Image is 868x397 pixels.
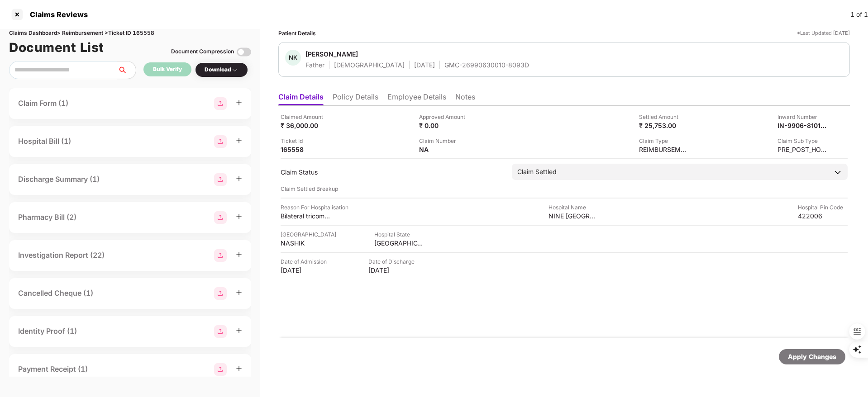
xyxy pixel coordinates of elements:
div: Date of Discharge [368,257,418,266]
div: Investigation Report (22) [18,250,105,261]
div: Bilateral tricompartmental [MEDICAL_DATA] knee [281,212,330,220]
div: 422006 [798,212,848,220]
div: Claim Status [281,168,503,176]
img: downArrowIcon [833,168,842,177]
img: svg+xml;base64,PHN2ZyBpZD0iR3JvdXBfMjg4MTMiIGRhdGEtbmFtZT0iR3JvdXAgMjg4MTMiIHhtbG5zPSJodHRwOi8vd3... [214,97,227,110]
div: Hospital Pin Code [798,203,848,212]
div: Settled Amount [639,113,689,121]
div: ₹ 36,000.00 [281,121,330,130]
span: plus [236,99,242,106]
div: Bulk Verify [153,65,182,74]
div: PRE_POST_HOSPITALIZATION_REIMBURSEMENT [777,145,827,154]
div: ₹ 25,753.00 [639,121,689,130]
img: svg+xml;base64,PHN2ZyBpZD0iR3JvdXBfMjg4MTMiIGRhdGEtbmFtZT0iR3JvdXAgMjg4MTMiIHhtbG5zPSJodHRwOi8vd3... [214,287,227,300]
div: Claims Dashboard > Reimbursement > Ticket ID 165558 [9,29,251,38]
div: Inward Number [777,113,827,121]
div: Father [305,61,324,69]
div: Claim Sub Type [777,137,827,145]
div: Document Compression [171,47,234,56]
div: IN-9906-8101988 [777,121,827,130]
span: search [117,66,136,74]
div: Date of Admission [281,257,330,266]
div: Payment Receipt (1) [18,364,88,375]
div: ₹ 0.00 [419,121,469,130]
div: Hospital State [374,230,424,239]
div: Cancelled Cheque (1) [18,288,93,299]
li: Policy Details [333,92,378,105]
img: svg+xml;base64,PHN2ZyBpZD0iR3JvdXBfMjg4MTMiIGRhdGEtbmFtZT0iR3JvdXAgMjg4MTMiIHhtbG5zPSJodHRwOi8vd3... [214,135,227,148]
div: Identity Proof (1) [18,326,77,337]
div: Patient Details [278,29,316,38]
span: plus [236,251,242,258]
div: Claim Type [639,137,689,145]
div: NA [419,145,469,154]
span: plus [236,327,242,334]
li: Employee Details [387,92,446,105]
div: Hospital Name [548,203,598,212]
span: plus [236,137,242,144]
div: Claim Settled [517,167,557,177]
div: Claim Number [419,137,469,145]
div: 1 of 1 [850,9,868,19]
li: Claim Details [278,92,324,105]
div: Apply Changes [788,352,836,362]
div: Claims Reviews [24,10,88,19]
li: Notes [455,92,475,105]
img: svg+xml;base64,PHN2ZyBpZD0iR3JvdXBfMjg4MTMiIGRhdGEtbmFtZT0iR3JvdXAgMjg4MTMiIHhtbG5zPSJodHRwOi8vd3... [214,173,227,186]
span: plus [236,175,242,182]
div: Discharge Summary (1) [18,174,100,185]
div: [DATE] [281,266,330,274]
span: plus [236,213,242,220]
span: plus [236,365,242,372]
div: GMC-26990630010-8093D [444,61,529,69]
img: svg+xml;base64,PHN2ZyBpZD0iR3JvdXBfMjg4MTMiIGRhdGEtbmFtZT0iR3JvdXAgMjg4MTMiIHhtbG5zPSJodHRwOi8vd3... [214,363,227,376]
div: [DEMOGRAPHIC_DATA] [334,61,405,69]
img: svg+xml;base64,PHN2ZyBpZD0iRHJvcGRvd24tMzJ4MzIiIHhtbG5zPSJodHRwOi8vd3d3LnczLm9yZy8yMDAwL3N2ZyIgd2... [231,66,238,74]
div: Ticket Id [281,137,330,145]
div: [GEOGRAPHIC_DATA] [374,239,424,247]
h1: Document List [9,38,104,57]
div: *Last Updated [DATE] [797,29,850,38]
div: [GEOGRAPHIC_DATA] [281,230,336,239]
button: search [117,61,136,79]
img: svg+xml;base64,PHN2ZyBpZD0iR3JvdXBfMjg4MTMiIGRhdGEtbmFtZT0iR3JvdXAgMjg4MTMiIHhtbG5zPSJodHRwOi8vd3... [214,325,227,338]
img: svg+xml;base64,PHN2ZyBpZD0iVG9nZ2xlLTMyeDMyIiB4bWxucz0iaHR0cDovL3d3dy53My5vcmcvMjAwMC9zdmciIHdpZH... [237,45,251,59]
div: NASHIK [281,239,330,247]
span: plus [236,289,242,296]
img: svg+xml;base64,PHN2ZyBpZD0iR3JvdXBfMjg4MTMiIGRhdGEtbmFtZT0iR3JvdXAgMjg4MTMiIHhtbG5zPSJodHRwOi8vd3... [214,211,227,224]
div: Download [205,66,238,74]
div: [PERSON_NAME] [305,50,358,58]
div: Reason For Hospitalisation [281,203,348,212]
div: Approved Amount [419,113,469,121]
div: Claim Form (1) [18,98,68,109]
div: Claim Settled Breakup [281,184,848,193]
div: Pharmacy Bill (2) [18,212,76,223]
div: REIMBURSEMENT [639,145,689,154]
div: Hospital Bill (1) [18,136,71,147]
div: NINE [GEOGRAPHIC_DATA] [548,212,598,220]
div: [DATE] [414,61,435,69]
div: [DATE] [368,266,418,274]
img: svg+xml;base64,PHN2ZyBpZD0iR3JvdXBfMjg4MTMiIGRhdGEtbmFtZT0iR3JvdXAgMjg4MTMiIHhtbG5zPSJodHRwOi8vd3... [214,249,227,262]
div: 165558 [281,145,330,154]
div: NK [285,50,301,66]
div: Claimed Amount [281,113,330,121]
